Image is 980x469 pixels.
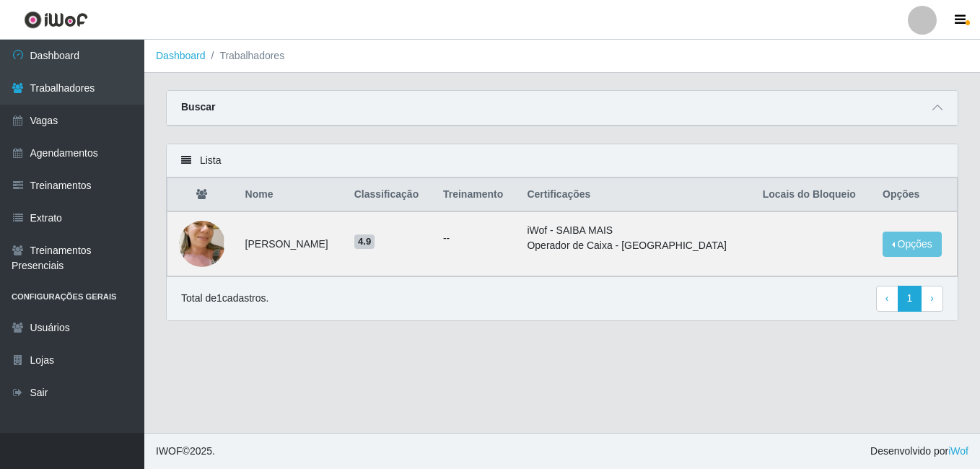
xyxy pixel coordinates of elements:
a: Previous [876,286,898,312]
ul: -- [443,231,509,246]
th: Certificações [518,178,753,212]
strong: Buscar [181,101,215,113]
a: iWof [948,445,968,457]
th: Opções [874,178,958,212]
span: ‹ [885,292,889,304]
th: Nome [237,178,346,212]
span: IWOF [156,445,183,457]
span: › [930,292,934,304]
th: Locais do Bloqueio [754,178,874,212]
li: Operador de Caixa - [GEOGRAPHIC_DATA] [527,238,745,253]
img: CoreUI Logo [24,11,88,29]
p: Total de 1 cadastros. [181,291,268,306]
div: Lista [167,144,958,177]
a: Dashboard [156,50,206,61]
th: Treinamento [434,178,518,212]
span: © 2025 . [156,444,215,459]
nav: breadcrumb [144,40,980,73]
li: iWof - SAIBA MAIS [527,223,745,238]
span: 4.9 [354,234,375,249]
nav: pagination [876,286,943,312]
button: Opções [883,232,942,257]
a: Next [921,286,943,312]
td: [PERSON_NAME] [237,211,346,276]
li: Trabalhadores [206,48,285,63]
img: 1752702642595.jpeg [179,201,225,287]
a: 1 [898,286,922,312]
th: Classificação [346,178,434,212]
span: Desenvolvido por [870,444,968,459]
